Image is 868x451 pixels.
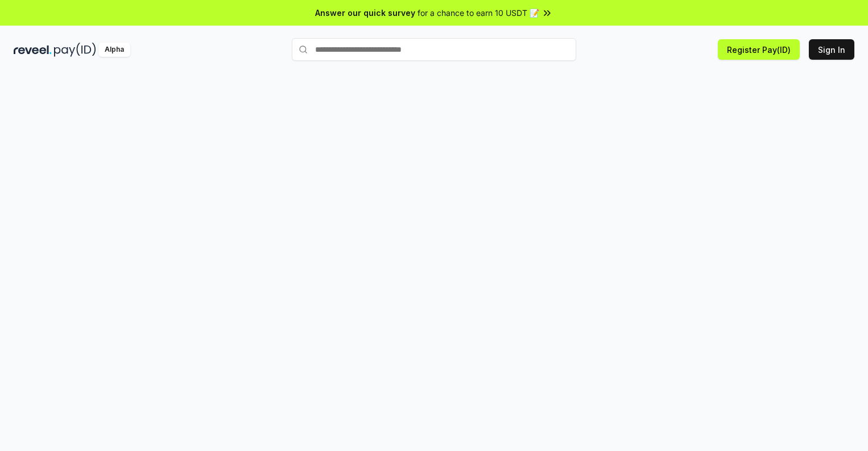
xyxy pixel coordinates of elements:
[315,7,415,19] span: Answer our quick survey
[809,39,854,60] button: Sign In
[54,43,96,57] img: pay_id
[718,39,800,60] button: Register Pay(ID)
[14,43,52,57] img: reveel_dark
[98,43,130,57] div: Alpha
[418,7,539,19] span: for a chance to earn 10 USDT 📝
